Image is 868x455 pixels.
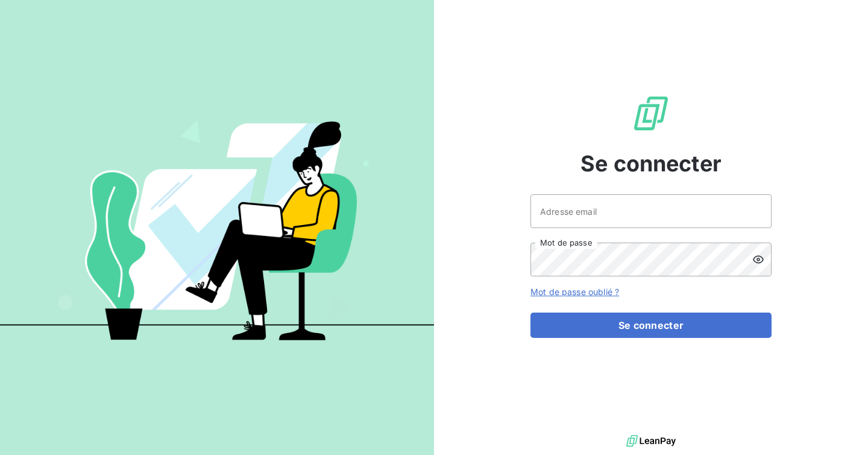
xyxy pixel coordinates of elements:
span: Se connecter [580,147,722,180]
img: Logo LeanPay [632,94,670,133]
input: placeholder [530,194,772,228]
img: logo [626,432,676,450]
button: Se connecter [530,313,772,338]
a: Mot de passe oublié ? [530,287,619,297]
